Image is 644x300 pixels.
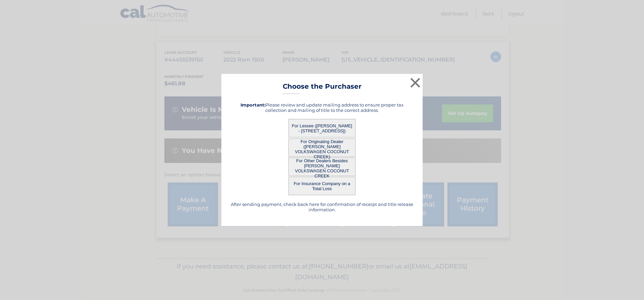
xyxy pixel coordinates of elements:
button: For Originating Dealer ([PERSON_NAME] VOLKSWAGEN COCONUT CREEK) [288,138,356,157]
button: For Insurance Company on a Total Loss [288,177,356,195]
h3: Choose the Purchaser [283,82,362,94]
button: For Lessee ([PERSON_NAME] - [STREET_ADDRESS]) [288,119,356,137]
h5: After sending payment, check back here for confirmation of receipt and title release information. [230,202,414,212]
button: × [409,76,422,89]
h5: Please review and update mailing address to ensure proper tax collection and mailing of title to ... [230,102,414,113]
button: For Other Dealers Besides [PERSON_NAME] VOLKSWAGEN COCONUT CREEK [288,158,356,176]
strong: Important: [240,102,265,108]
